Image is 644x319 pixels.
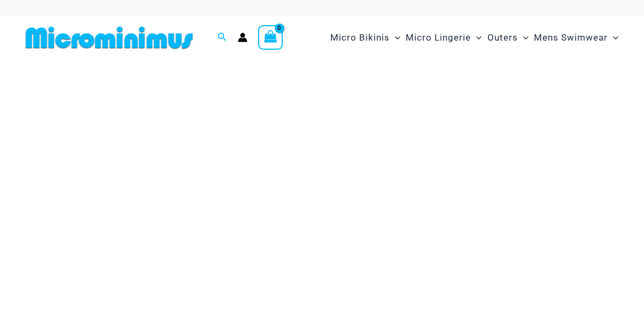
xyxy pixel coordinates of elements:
img: MM SHOP LOGO FLAT [21,26,197,50]
span: Mens Swimwear [534,24,608,51]
span: Menu Toggle [608,24,618,51]
a: Search icon link [218,31,227,44]
span: Micro Bikinis [330,24,390,51]
span: Menu Toggle [390,24,400,51]
span: Menu Toggle [471,24,482,51]
a: Account icon link [238,33,247,42]
a: Micro LingerieMenu ToggleMenu Toggle [403,21,484,54]
a: View Shopping Cart, empty [258,25,283,50]
nav: Site Navigation [326,20,623,56]
span: Outers [487,24,518,51]
a: Micro BikinisMenu ToggleMenu Toggle [328,21,403,54]
a: Mens SwimwearMenu ToggleMenu Toggle [531,21,621,54]
a: OutersMenu ToggleMenu Toggle [485,21,531,54]
span: Menu Toggle [518,24,529,51]
span: Micro Lingerie [406,24,471,51]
